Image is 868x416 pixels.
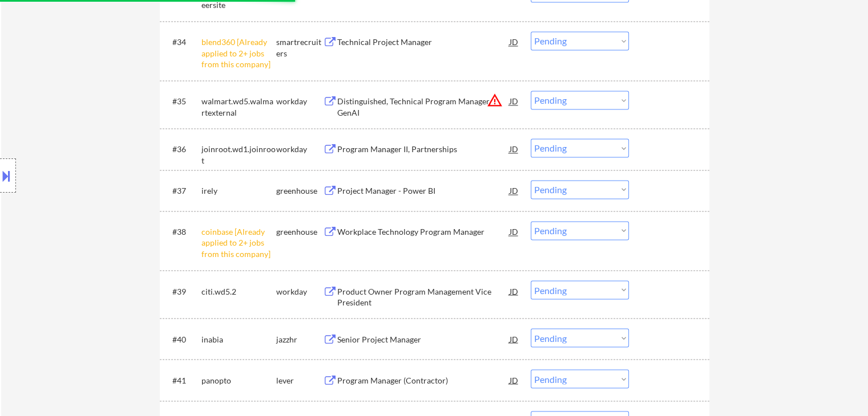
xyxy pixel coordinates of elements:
[276,185,323,197] div: greenhouse
[201,36,276,70] div: blend360 [Already applied to 2+ jobs from this company]
[201,96,276,118] div: walmart.wd5.walmartexternal
[276,96,323,107] div: workday
[337,185,510,197] div: Project Manager - Power BI
[337,226,510,238] div: Workplace Technology Program Manager
[276,333,323,345] div: jazzhr
[337,144,510,155] div: Program Manager II, Partnerships
[201,333,276,345] div: inabia
[172,36,192,48] div: #34
[508,180,520,201] div: JD
[337,374,510,386] div: Program Manager (Contractor)
[508,280,520,301] div: JD
[276,374,323,386] div: lever
[201,144,276,166] div: joinroot.wd1.joinroot
[201,374,276,386] div: panopto
[508,31,520,52] div: JD
[508,138,520,159] div: JD
[337,286,510,308] div: Product Owner Program Management Vice President
[172,374,192,386] div: #41
[276,226,323,238] div: greenhouse
[508,328,520,349] div: JD
[201,286,276,297] div: citi.wd5.2
[276,36,323,59] div: smartrecruiters
[337,96,510,118] div: Distinguished, Technical Program Manager, GenAI
[487,92,503,108] button: warning_amber
[172,286,192,297] div: #39
[508,369,520,390] div: JD
[276,286,323,297] div: workday
[172,333,192,345] div: #40
[337,333,510,345] div: Senior Project Manager
[201,185,276,197] div: irely
[276,144,323,155] div: workday
[337,36,510,48] div: Technical Project Manager
[201,226,276,260] div: coinbase [Already applied to 2+ jobs from this company]
[508,221,520,242] div: JD
[508,91,520,111] div: JD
